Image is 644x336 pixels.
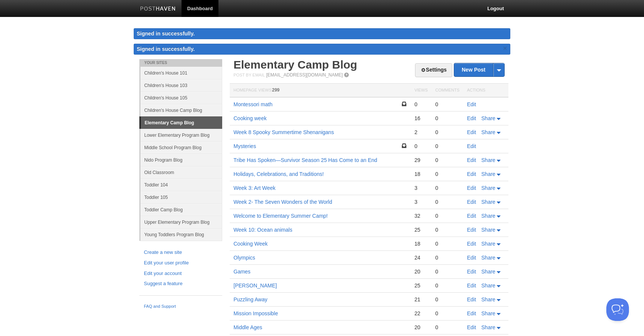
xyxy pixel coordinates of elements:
[140,203,222,216] a: Toddler Camp Blog
[435,282,459,289] div: 0
[415,63,452,77] a: Settings
[467,129,476,135] a: Edit
[233,185,276,191] a: Week 3: Art Week
[414,115,427,122] div: 16
[481,296,495,302] span: Share
[140,79,222,92] a: Children's House 103
[414,240,427,247] div: 18
[467,283,476,289] a: Edit
[233,324,262,330] a: Middle Ages
[233,58,357,71] a: Elementary Camp Blog
[435,268,459,275] div: 0
[233,101,272,107] a: Montessori math
[140,228,222,241] a: Young Toddlers Program Blog
[233,213,328,219] a: Welcome to Elementary Summer Camp!
[140,216,222,228] a: Upper Elementary Program Blog
[140,141,222,154] a: Middle School Program Blog
[467,115,476,121] a: Edit
[467,101,476,107] a: Edit
[435,199,459,205] div: 0
[414,268,427,275] div: 20
[233,227,292,233] a: Week 10: Ocean animals
[481,269,495,275] span: Share
[414,143,427,150] div: 0
[481,157,495,163] span: Share
[233,143,256,149] a: Mysteries
[140,191,222,203] a: Toddler 105
[467,310,476,316] a: Edit
[414,212,427,219] div: 32
[467,269,476,275] a: Edit
[467,227,476,233] a: Edit
[467,143,476,149] a: Edit
[481,227,495,233] span: Share
[414,310,427,317] div: 22
[467,199,476,205] a: Edit
[481,213,495,219] span: Share
[140,179,222,191] a: Toddler 104
[435,324,459,331] div: 0
[233,241,268,247] a: Cooking Week
[414,185,427,191] div: 3
[454,63,504,76] a: New Post
[414,226,427,233] div: 25
[481,241,495,247] span: Share
[144,270,218,278] a: Edit your account
[502,44,508,53] a: ×
[233,269,250,275] a: Games
[481,199,495,205] span: Share
[481,283,495,289] span: Share
[140,92,222,104] a: Children's House 105
[233,115,267,121] a: Cooking week
[435,185,459,191] div: 0
[272,87,279,93] span: 299
[467,171,476,177] a: Edit
[414,199,427,205] div: 3
[432,84,463,98] th: Comments
[481,115,495,121] span: Share
[435,240,459,247] div: 0
[481,255,495,261] span: Share
[140,129,222,141] a: Lower Elementary Program Blog
[141,117,222,129] a: Elementary Camp Blog
[137,46,195,52] span: Signed in successfully.
[144,280,218,288] a: Suggest a feature
[435,129,459,136] div: 0
[414,324,427,331] div: 20
[481,324,495,330] span: Share
[144,259,218,267] a: Edit your user profile
[233,129,334,135] a: Week 8 Spooky Summertime Shenanigans
[467,324,476,330] a: Edit
[414,129,427,136] div: 2
[140,6,176,12] img: Posthaven-bar
[435,226,459,233] div: 0
[233,310,278,316] a: Mission Impossible
[411,84,431,98] th: Views
[435,171,459,177] div: 0
[467,241,476,247] a: Edit
[435,296,459,303] div: 0
[435,254,459,261] div: 0
[140,166,222,179] a: Old Classroom
[233,73,265,77] span: Post by Email
[467,255,476,261] a: Edit
[467,213,476,219] a: Edit
[435,310,459,317] div: 0
[467,296,476,302] a: Edit
[435,143,459,150] div: 0
[140,104,222,116] a: Children's House Camp Blog
[140,67,222,79] a: Children's House 101
[233,157,377,163] a: Tribe Has Spoken—Survivor Season 25 Has Come to an End
[144,303,218,310] a: FAQ and Support
[467,157,476,163] a: Edit
[606,298,629,321] iframe: Help Scout Beacon - Open
[435,212,459,219] div: 0
[435,101,459,108] div: 0
[481,129,495,135] span: Share
[467,185,476,191] a: Edit
[463,84,508,98] th: Actions
[230,84,411,98] th: Homepage Views
[481,185,495,191] span: Share
[144,249,218,257] a: Create a new site
[233,283,277,289] a: [PERSON_NAME]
